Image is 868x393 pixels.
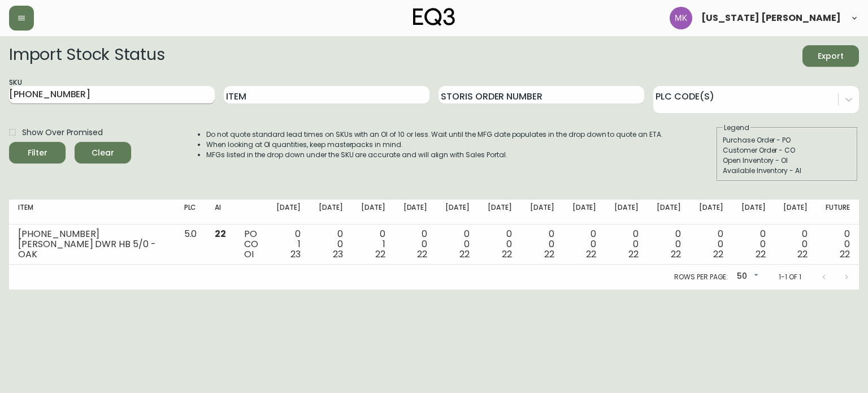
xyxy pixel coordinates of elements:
th: [DATE] [732,200,775,224]
span: 22 [417,248,427,261]
span: 22 [215,227,226,240]
span: 22 [797,248,808,261]
div: 0 0 [741,229,766,260]
div: 0 1 [361,229,385,260]
div: 0 0 [783,229,808,260]
div: Available Inventory - AI [723,166,852,176]
span: 23 [333,248,343,261]
th: [DATE] [563,200,606,224]
div: 0 0 [657,229,681,260]
span: 22 [671,248,681,261]
div: 0 0 [826,229,850,260]
span: 22 [502,248,512,261]
span: 22 [544,248,554,261]
div: Filter [28,146,47,160]
div: 0 0 [403,229,428,260]
td: 5.0 [175,224,206,265]
img: logo [413,8,455,26]
div: [PHONE_NUMBER] [18,229,166,239]
th: [DATE] [436,200,479,224]
div: 0 0 [614,229,639,260]
th: PLC [175,200,206,224]
button: Export [802,45,859,67]
legend: Legend [723,123,750,133]
button: Clear [75,142,131,163]
span: Clear [84,146,122,160]
span: Export [811,49,850,63]
div: PO CO [244,229,258,260]
span: 22 [586,248,596,261]
li: Do not quote standard lead times on SKUs with an OI of 10 or less. Wait until the MFG date popula... [206,129,663,140]
h2: Import Stock Status [9,45,164,67]
th: [DATE] [605,200,648,224]
div: 0 0 [319,229,343,260]
span: 22 [459,248,470,261]
th: [DATE] [648,200,690,224]
img: ea5e0531d3ed94391639a5d1768dbd68 [670,7,692,29]
span: 22 [375,248,385,261]
th: [DATE] [310,200,352,224]
div: 50 [732,267,761,286]
div: [PERSON_NAME] DWR HB 5/0 - OAK [18,239,166,260]
th: [DATE] [479,200,521,224]
div: 0 0 [530,229,554,260]
div: 0 0 [488,229,512,260]
span: 22 [756,248,766,261]
th: [DATE] [352,200,394,224]
li: MFGs listed in the drop down under the SKU are accurate and will align with Sales Portal. [206,150,663,160]
span: OI [244,248,254,261]
span: Show Over Promised [22,127,103,139]
th: [DATE] [774,200,817,224]
th: [DATE] [521,200,563,224]
div: Open Inventory - OI [723,156,852,166]
p: 1-1 of 1 [779,272,801,282]
th: [DATE] [690,200,732,224]
th: AI [206,200,235,224]
th: [DATE] [394,200,437,224]
span: 22 [628,248,639,261]
div: Purchase Order - PO [723,135,852,145]
th: Item [9,200,175,224]
span: 22 [713,248,723,261]
div: 0 1 [276,229,301,260]
div: 0 0 [445,229,470,260]
span: 23 [290,248,301,261]
li: When looking at OI quantities, keep masterpacks in mind. [206,140,663,150]
div: 0 0 [572,229,597,260]
p: Rows per page: [674,272,728,282]
button: Filter [9,142,66,163]
th: [DATE] [267,200,310,224]
th: Future [817,200,859,224]
span: [US_STATE] [PERSON_NAME] [701,14,841,23]
div: 0 0 [699,229,723,260]
span: 22 [840,248,850,261]
div: Customer Order - CO [723,145,852,156]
